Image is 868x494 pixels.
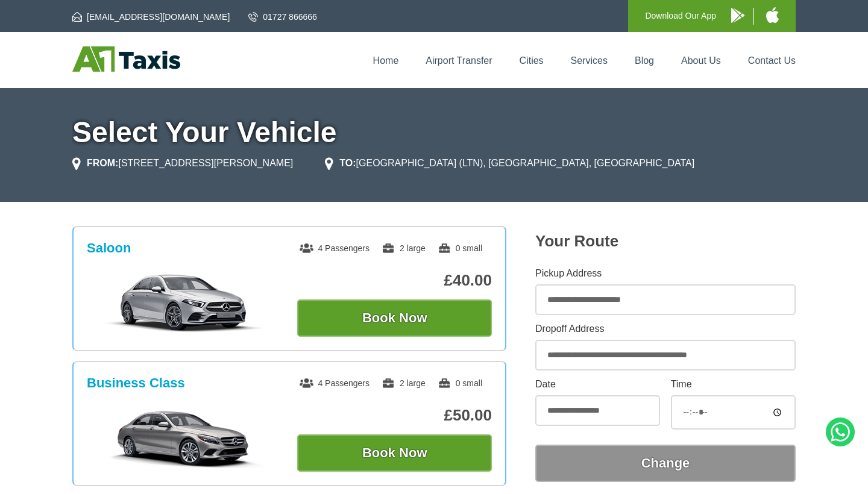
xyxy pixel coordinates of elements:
a: Contact Us [748,55,796,66]
h3: Business Class [87,375,185,391]
a: Cities [520,55,544,66]
button: Change [535,445,796,482]
img: A1 Taxis Android App [731,8,744,23]
a: Home [373,55,399,66]
span: 0 small [438,378,482,388]
h3: Saloon [87,240,131,256]
a: About Us [681,55,721,66]
img: Business Class [93,408,275,468]
p: £50.00 [297,406,492,425]
label: Dropoff Address [535,324,796,334]
li: [GEOGRAPHIC_DATA] (LTN), [GEOGRAPHIC_DATA], [GEOGRAPHIC_DATA] [325,156,694,170]
a: Services [571,55,608,66]
button: Book Now [297,434,492,472]
h2: Your Route [535,232,796,251]
span: 2 large [382,378,426,388]
p: Download Our App [645,8,716,23]
label: Time [671,380,796,389]
p: £40.00 [297,271,492,290]
li: [STREET_ADDRESS][PERSON_NAME] [72,156,293,170]
a: Airport Transfer [426,55,492,66]
span: 4 Passengers [300,378,370,388]
button: Book Now [297,299,492,337]
span: 2 large [382,243,426,253]
img: A1 Taxis St Albans LTD [72,46,180,72]
label: Date [535,380,660,389]
img: A1 Taxis iPhone App [766,7,779,23]
strong: TO: [339,158,356,168]
span: 4 Passengers [300,243,370,253]
span: 0 small [438,243,482,253]
a: 01727 866666 [248,11,317,23]
h1: Select Your Vehicle [72,118,796,147]
strong: FROM: [87,158,118,168]
a: [EMAIL_ADDRESS][DOMAIN_NAME] [72,11,230,23]
img: Saloon [93,273,275,333]
a: Blog [635,55,654,66]
label: Pickup Address [535,269,796,278]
